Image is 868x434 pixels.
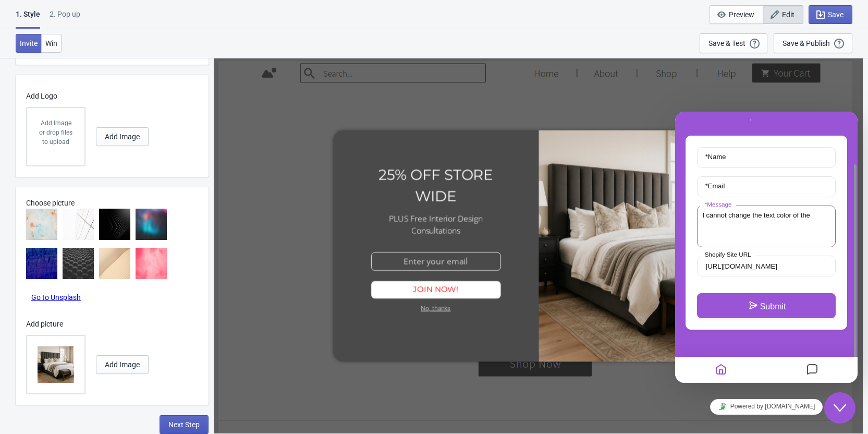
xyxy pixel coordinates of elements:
img: bg8.jpg [136,248,167,279]
button: Save & Publish [774,33,852,53]
button: Invite [16,34,42,53]
img: 1756344574375.jpeg [38,346,74,383]
img: bg7.jpg [99,248,130,279]
div: 2. Pop up [50,9,80,27]
img: bg6.jpg [63,248,94,279]
span: Edit [782,10,794,19]
button: Save & Test [700,33,767,53]
img: bg2.jpg [63,209,94,240]
span: Win [45,39,57,47]
button: Add Image [96,127,149,146]
div: Save & Publish [783,39,830,47]
a: Go to Unsplash [31,293,81,302]
span: Add Image [105,360,140,369]
button: Win [41,34,62,53]
span: Next Step [168,420,200,429]
img: bg4.jpg [136,209,167,240]
span: Preview [729,10,754,19]
button: Edit [763,5,803,24]
span: Invite [20,39,38,47]
button: Save [809,5,852,24]
p: Add Image [38,118,74,128]
p: Add picture [26,319,193,330]
div: Save & Test [708,39,745,47]
button: Add Image [96,355,149,374]
button: Next Step [160,415,209,434]
img: bg5.jpg [26,248,57,279]
button: Preview [710,5,763,24]
iframe: chat widget [675,112,858,383]
iframe: chat widget [675,395,858,418]
span: Add Image [105,132,140,141]
p: Add Logo [26,91,193,102]
img: bg3.jpg [99,209,130,240]
span: Save [828,10,843,19]
div: or drop files to upload [38,128,74,147]
div: 1 . Style [16,9,40,29]
iframe: chat widget [824,392,858,424]
img: bg1.jpg [26,209,57,240]
p: Choose picture [26,198,203,209]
